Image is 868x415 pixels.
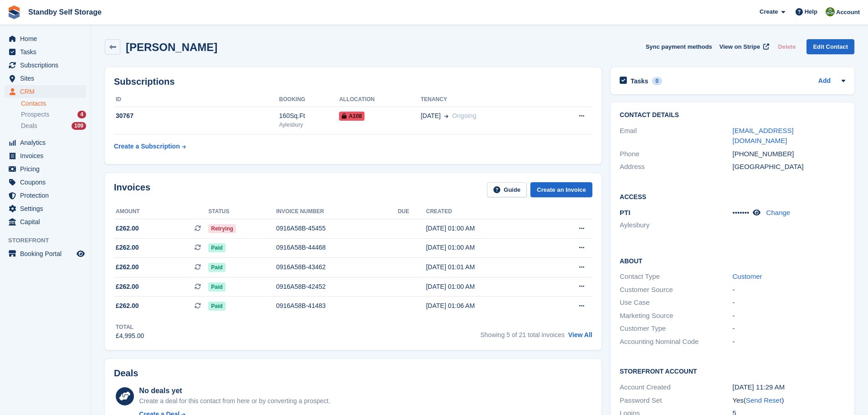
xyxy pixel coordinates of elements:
[5,72,86,85] a: menu
[5,202,86,215] a: menu
[620,126,732,146] div: Email
[114,368,138,379] h2: Deals
[20,46,75,58] span: Tasks
[733,272,762,280] a: Customer
[631,77,648,85] h2: Tasks
[114,182,150,197] h2: Invoices
[733,297,845,308] div: -
[5,163,86,175] a: menu
[818,76,831,87] a: Add
[126,41,217,53] h2: [PERSON_NAME]
[774,39,799,54] button: Delete
[620,162,732,172] div: Address
[5,215,86,228] a: menu
[8,236,91,245] span: Storefront
[744,396,784,404] span: ( )
[116,282,139,292] span: £262.00
[620,382,732,393] div: Account Created
[20,85,75,98] span: CRM
[116,331,144,341] div: £4,995.00
[116,224,139,233] span: £262.00
[5,85,86,98] a: menu
[398,205,426,219] th: Due
[339,92,421,107] th: Allocation
[208,243,225,252] span: Paid
[208,224,236,233] span: Retrying
[139,385,330,396] div: No deals yet
[733,395,845,406] div: Yes
[116,262,139,272] span: £262.00
[20,163,75,175] span: Pricing
[20,72,75,85] span: Sites
[480,331,565,338] span: Showing 5 of 21 total invoices
[20,215,75,228] span: Capital
[114,92,279,107] th: ID
[20,149,75,162] span: Invoices
[139,396,330,406] div: Create a deal for this contact from here or by converting a prospect.
[208,302,225,311] span: Paid
[620,256,845,265] h2: About
[75,248,86,259] a: Preview store
[760,7,778,16] span: Create
[426,262,545,272] div: [DATE] 01:01 AM
[733,311,845,321] div: -
[620,192,845,201] h2: Access
[114,77,592,87] h2: Subscriptions
[836,8,860,17] span: Account
[276,243,398,252] div: 0916A58B-44468
[530,182,592,197] a: Create an Invoice
[620,337,732,347] div: Accounting Nominal Code
[620,323,732,334] div: Customer Type
[114,205,208,219] th: Amount
[620,220,732,231] li: Aylesbury
[5,59,86,72] a: menu
[806,39,854,54] a: Edit Contact
[620,149,732,159] div: Phone
[620,311,732,321] div: Marketing Source
[426,301,545,311] div: [DATE] 01:06 AM
[116,243,139,252] span: £262.00
[77,111,86,118] div: 4
[7,5,21,19] img: stora-icon-8386f47178a22dfd0bd8f6a31ec36ba5ce8667c1dd55bd0f319d3a0aa187defe.svg
[733,127,794,145] a: [EMAIL_ADDRESS][DOMAIN_NAME]
[276,205,398,219] th: Invoice number
[279,121,339,129] div: Aylesbury
[114,142,180,151] div: Create a Subscription
[72,122,86,130] div: 109
[20,59,75,72] span: Subscriptions
[719,42,760,51] span: View on Stripe
[620,112,845,119] h2: Contact Details
[5,149,86,162] a: menu
[21,122,37,130] span: Deals
[5,136,86,149] a: menu
[20,202,75,215] span: Settings
[487,182,527,197] a: Guide
[733,382,845,393] div: [DATE] 11:29 AM
[276,301,398,311] div: 0916A58B-41483
[5,32,86,45] a: menu
[5,46,86,58] a: menu
[20,136,75,149] span: Analytics
[620,395,732,406] div: Password Set
[426,243,545,252] div: [DATE] 01:00 AM
[733,285,845,295] div: -
[733,209,750,216] span: •••••••
[826,7,835,16] img: Steve Hambridge
[21,110,86,119] a: Prospects 4
[733,323,845,334] div: -
[733,149,845,159] div: [PHONE_NUMBER]
[114,111,279,121] div: 30767
[805,7,817,16] span: Help
[733,337,845,347] div: -
[20,189,75,202] span: Protection
[116,323,144,331] div: Total
[20,176,75,189] span: Coupons
[5,247,86,260] a: menu
[114,138,186,155] a: Create a Subscription
[20,247,75,260] span: Booking Portal
[21,110,49,119] span: Prospects
[25,5,105,20] a: Standby Self Storage
[276,224,398,233] div: 0916A58B-45455
[426,224,545,233] div: [DATE] 01:00 AM
[452,112,476,119] span: Ongoing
